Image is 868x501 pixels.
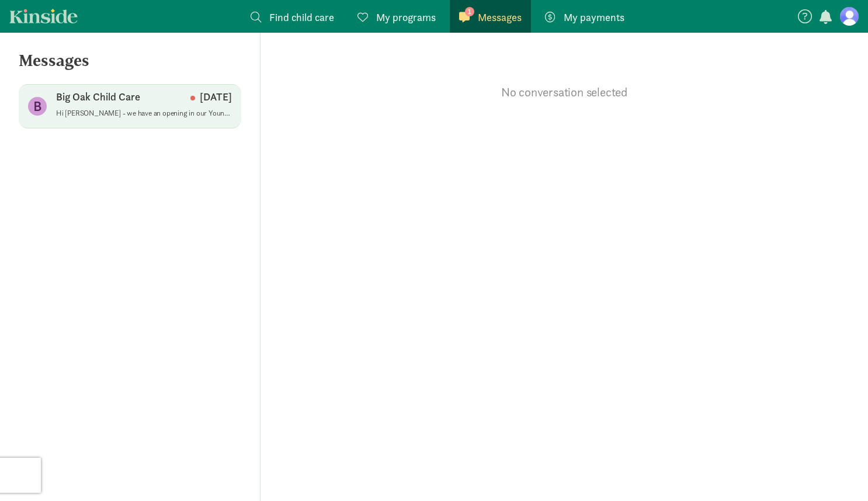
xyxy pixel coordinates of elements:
[261,84,868,100] p: No conversation selected
[28,97,47,116] figure: B
[376,9,436,25] span: My programs
[9,9,78,23] a: Kinside
[564,9,624,25] span: My payments
[478,9,522,25] span: Messages
[269,9,334,25] span: Find child care
[56,109,232,118] p: Hi [PERSON_NAME] - we have an opening in our Young Toddler room and are wondering if you are stil...
[190,90,232,104] p: [DATE]
[56,90,140,104] p: Big Oak Child Care
[465,7,474,16] span: 1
